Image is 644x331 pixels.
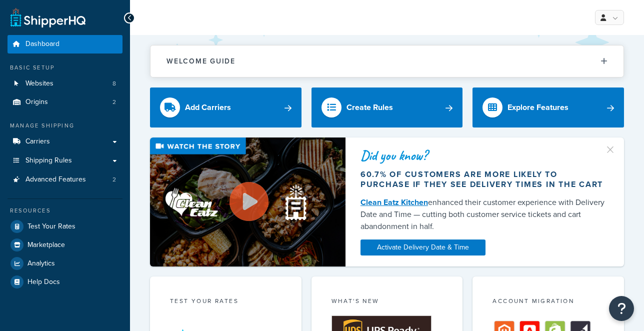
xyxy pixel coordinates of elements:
[360,196,609,232] div: enhanced their customer experience with Delivery Date and Time — cutting both customer service ti...
[346,100,393,114] div: Create Rules
[27,241,65,249] span: Marketplace
[150,45,623,77] button: Welcome Guide
[360,169,609,189] div: 60.7% of customers are more likely to purchase if they see delivery times in the cart
[7,151,122,170] a: Shipping Rules
[7,273,122,291] a: Help Docs
[7,93,122,111] a: Origins2
[7,170,122,189] a: Advanced Features2
[472,87,624,127] a: Explore Features
[311,87,463,127] a: Create Rules
[360,239,485,255] a: Activate Delivery Date & Time
[7,93,122,111] li: Origins
[185,100,231,114] div: Add Carriers
[7,254,122,272] a: Analytics
[170,296,281,308] div: Test your rates
[112,98,116,106] span: 2
[360,148,609,162] div: Did you know?
[492,296,604,308] div: Account Migration
[27,222,75,231] span: Test Your Rates
[7,121,122,130] div: Manage Shipping
[25,40,59,48] span: Dashboard
[25,98,48,106] span: Origins
[112,175,116,184] span: 2
[7,63,122,72] div: Basic Setup
[331,296,443,308] div: What's New
[7,206,122,215] div: Resources
[7,236,122,254] a: Marketplace
[7,35,122,53] a: Dashboard
[25,175,86,184] span: Advanced Features
[25,137,50,146] span: Carriers
[7,74,122,93] a: Websites8
[360,196,428,208] a: Clean Eatz Kitchen
[507,100,568,114] div: Explore Features
[7,132,122,151] a: Carriers
[7,74,122,93] li: Websites
[25,79,53,88] span: Websites
[166,57,235,65] h2: Welcome Guide
[27,278,60,286] span: Help Docs
[112,79,116,88] span: 8
[7,217,122,235] a: Test Your Rates
[150,87,301,127] a: Add Carriers
[150,137,345,266] img: Video thumbnail
[25,156,72,165] span: Shipping Rules
[609,296,634,321] button: Open Resource Center
[27,259,55,268] span: Analytics
[7,170,122,189] li: Advanced Features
